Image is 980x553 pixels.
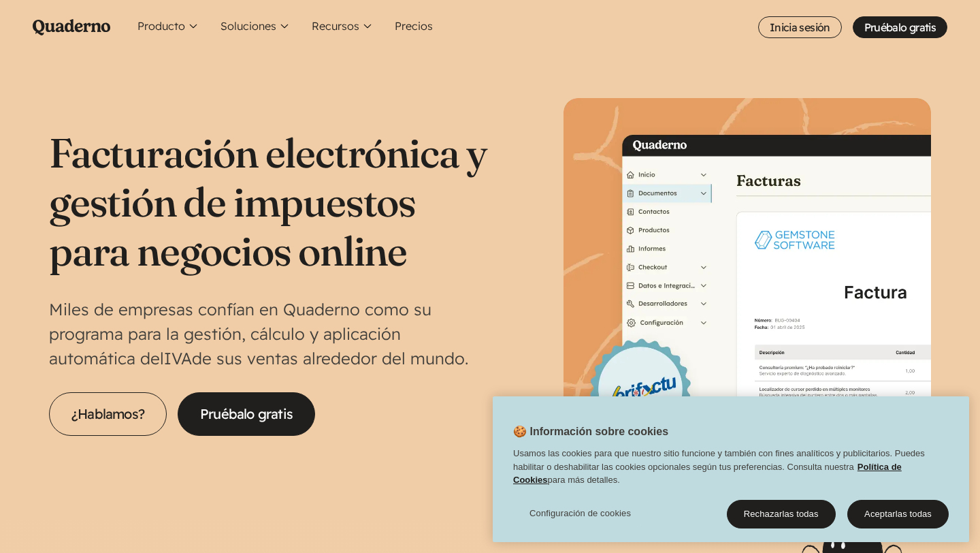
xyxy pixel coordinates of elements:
a: Inicia sesión [758,16,842,38]
div: Cookie banner [493,396,969,542]
button: Rechazarlas todas [727,500,836,528]
button: Aceptarlas todas [847,500,949,528]
button: Configuración de cookies [513,500,647,527]
img: Interfaz de Quaderno mostrando la página Factura con el distintivo Verifactu [563,98,931,466]
a: Política de Cookies [513,461,902,485]
h2: 🍪 Información sobre cookies [493,424,668,447]
p: Miles de empresas confían en Quaderno como su programa para la gestión, cálculo y aplicación auto... [49,297,490,370]
a: ¿Hablamos? [49,392,167,436]
a: Pruébalo gratis [178,392,315,436]
div: 🍪 Información sobre cookies [493,396,969,542]
abbr: Impuesto sobre el Valor Añadido [164,348,192,368]
div: Usamos las cookies para que nuestro sitio funcione y también con fines analíticos y publicitarios... [493,447,969,494]
a: Pruébalo gratis [853,16,947,38]
h1: Facturación electrónica y gestión de impuestos para negocios online [49,128,490,275]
